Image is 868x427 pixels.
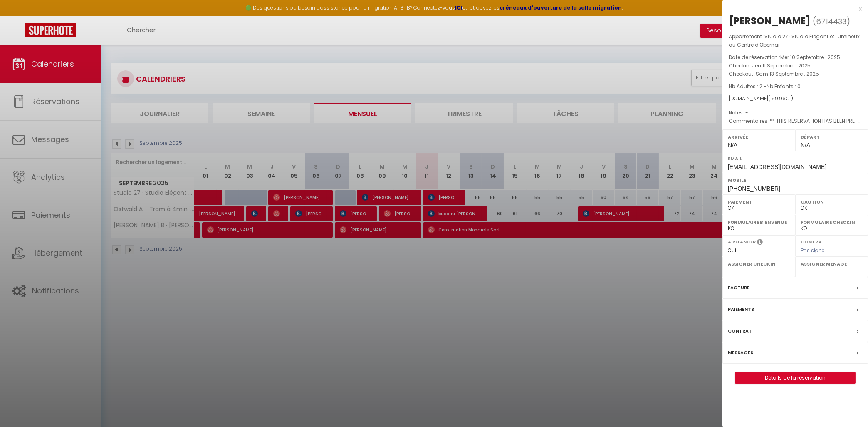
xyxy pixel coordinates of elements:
span: 159.96 [770,95,786,102]
label: Formulaire Bienvenue [728,218,790,226]
label: Paiement [728,198,790,206]
span: Nb Enfants : 0 [767,83,801,90]
label: Email [728,154,863,163]
label: Messages [728,348,753,357]
p: Commentaires : [729,117,862,125]
p: Date de réservation : [729,53,862,62]
span: N/A [801,142,810,149]
div: [DOMAIN_NAME] [729,95,862,103]
span: [EMAIL_ADDRESS][DOMAIN_NAME] [728,164,826,170]
label: Arrivée [728,133,790,141]
label: Départ [801,133,863,141]
label: A relancer [728,238,756,246]
span: ( ) [813,15,850,27]
span: Mer 10 Septembre . 2025 [780,54,840,61]
button: Détails de la réservation [735,372,856,384]
span: [PHONE_NUMBER] [728,185,780,192]
a: Détails de la réservation [735,372,855,383]
span: Nb Adultes : 2 - [729,83,801,90]
label: Facture [728,283,749,292]
label: Formulaire Checkin [801,218,863,226]
label: Contrat [801,238,825,244]
p: Checkout : [729,70,862,78]
span: 6714433 [816,16,846,27]
p: Notes : [729,109,862,117]
label: Contrat [728,327,752,335]
div: x [722,4,862,14]
span: - [745,109,748,116]
label: Assigner Checkin [728,260,790,268]
label: Assigner Menage [801,260,863,268]
p: Checkin : [729,62,862,70]
span: Studio 27 · Studio Élégant et Lumineux au Centre d'Obernai [729,33,860,48]
span: N/A [728,142,737,149]
label: Paiements [728,305,754,314]
p: Appartement : [729,32,862,49]
label: Mobile [728,176,863,184]
span: Pas signé [801,247,825,254]
button: Ouvrir le widget de chat LiveChat [7,3,32,28]
span: Jeu 11 Septembre . 2025 [752,62,811,69]
div: [PERSON_NAME] [729,14,811,27]
i: Sélectionner OUI si vous souhaiter envoyer les séquences de messages post-checkout [757,238,763,248]
span: ( € ) [768,95,793,102]
span: Sam 13 Septembre . 2025 [756,70,819,77]
label: Caution [801,198,863,206]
